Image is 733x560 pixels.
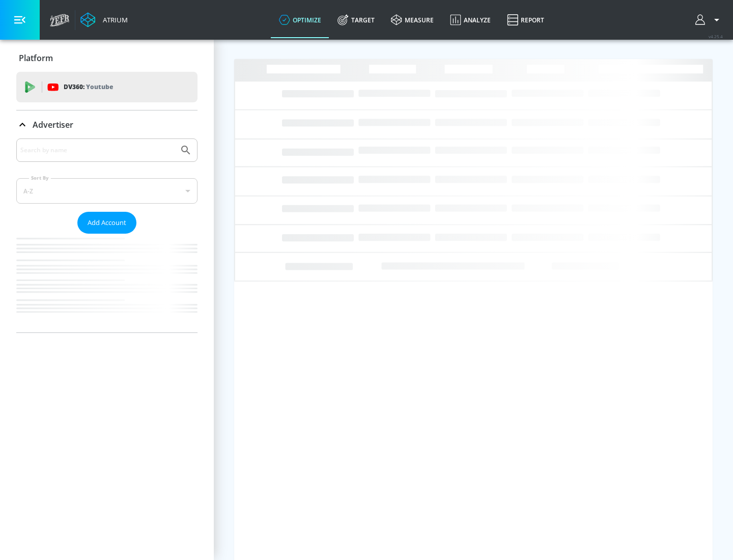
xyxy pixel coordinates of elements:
span: v 4.25.4 [709,34,723,39]
p: Youtube [86,81,113,92]
a: measure [383,2,442,38]
div: DV360: Youtube [16,72,198,102]
a: Report [499,2,552,38]
a: optimize [271,2,329,38]
p: DV360: [64,81,113,93]
div: Advertiser [16,110,198,139]
a: Analyze [442,2,499,38]
label: Sort By [29,175,51,181]
div: Advertiser [16,138,198,332]
a: Target [329,2,383,38]
div: Platform [16,44,198,72]
div: A-Z [16,178,198,204]
p: Advertiser [33,119,73,130]
span: Add Account [88,217,126,229]
p: Platform [19,52,53,64]
div: Atrium [99,15,128,24]
input: Search by name [20,144,175,157]
button: Add Account [77,212,136,234]
a: Atrium [80,12,128,27]
nav: list of Advertiser [16,234,198,332]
